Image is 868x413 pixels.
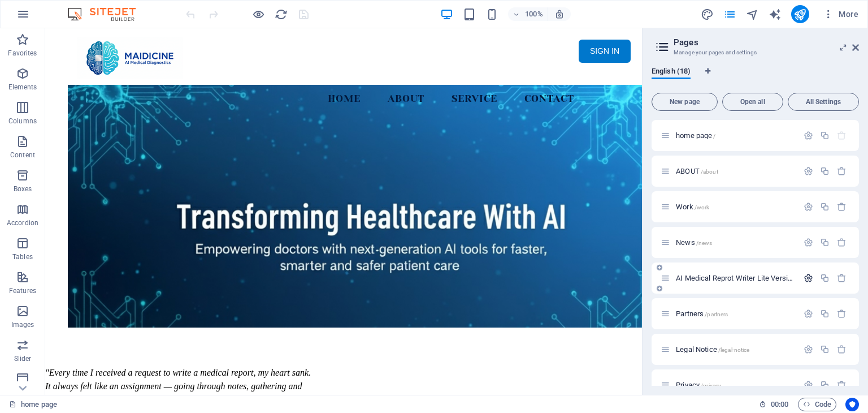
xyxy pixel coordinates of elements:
[718,347,750,353] span: /legal-notice
[8,117,37,126] p: Columns
[837,309,847,319] div: Remove
[791,5,809,23] button: publish
[9,286,36,295] p: Features
[676,274,836,282] span: AI Medical Reprot Writer Lite Version
[65,7,150,21] img: Editor Logo
[793,98,854,105] span: All Settings
[804,202,813,212] div: Settings
[554,9,565,19] i: On resize automatically adjust zoom level to fit chosen device.
[672,239,798,246] div: News/news
[769,8,782,21] i: AI Writer
[676,381,721,389] span: Click to open page
[804,309,813,319] div: Settings
[8,83,37,92] p: Elements
[705,311,728,317] span: /partners
[9,398,57,411] a: Click to cancel selection. Double-click to open Pages
[672,203,798,210] div: Work/work
[8,49,37,58] p: Favorites
[845,398,859,411] button: Usercentrics
[818,5,863,23] button: More
[672,274,798,282] div: AI Medical Reprot Writer Lite Version
[676,309,728,318] span: Click to open page
[723,8,736,21] i: Pages (Ctrl+Alt+S)
[275,8,288,21] i: Reload page
[676,203,709,211] span: Click to open page
[7,218,38,227] p: Accordion
[676,238,712,247] span: Click to open page
[674,37,859,48] h2: Pages
[779,400,780,408] span: :
[804,166,813,176] div: Settings
[274,7,288,21] button: reload
[695,204,710,210] span: /work
[746,7,759,21] button: navigator
[771,398,788,411] span: 00 00
[713,133,715,139] span: /
[672,381,798,389] div: Privacy/privacy
[837,345,847,354] div: Remove
[508,7,548,21] button: 100%
[696,240,713,246] span: /news
[759,398,789,411] h6: Session time
[823,8,858,20] span: More
[676,167,718,175] span: Click to open page
[804,131,813,140] div: Settings
[14,184,32,193] p: Boxes
[804,345,813,354] div: Settings
[837,131,847,140] div: The startpage cannot be deleted
[820,238,830,247] div: Duplicate
[727,98,778,105] span: Open all
[701,169,718,175] span: /about
[723,7,737,21] button: pages
[652,93,718,111] button: New page
[10,150,35,160] p: Content
[701,8,714,21] i: Design (Ctrl+Alt+Y)
[672,132,798,139] div: home page/
[722,93,783,111] button: Open all
[657,98,713,105] span: New page
[804,238,813,247] div: Settings
[11,320,34,329] p: Images
[525,7,543,21] h6: 100%
[804,380,813,390] div: Settings
[769,7,782,21] button: text_generator
[672,346,798,353] div: Legal Notice/legal-notice
[820,345,830,354] div: Duplicate
[788,93,859,111] button: All Settings
[837,166,847,176] div: Remove
[674,48,836,58] h3: Manage your pages and settings
[793,8,806,21] i: Publish
[676,131,715,140] span: Click to open page
[820,309,830,319] div: Duplicate
[652,64,691,80] span: English (18)
[251,7,265,21] button: Click here to leave preview mode and continue editing
[820,273,830,283] div: Duplicate
[701,382,721,389] span: /privacy
[652,67,859,88] div: Language Tabs
[820,202,830,212] div: Duplicate
[676,345,749,354] span: Click to open page
[820,166,830,176] div: Duplicate
[701,7,714,21] button: design
[837,202,847,212] div: Remove
[12,252,33,261] p: Tables
[14,354,32,363] p: Slider
[746,8,759,21] i: Navigator
[820,380,830,390] div: Duplicate
[803,398,831,411] span: Code
[820,131,830,140] div: Duplicate
[798,398,836,411] button: Code
[837,273,847,283] div: Remove
[672,167,798,175] div: ABOUT/about
[837,380,847,390] div: Remove
[672,310,798,317] div: Partners/partners
[837,238,847,247] div: Remove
